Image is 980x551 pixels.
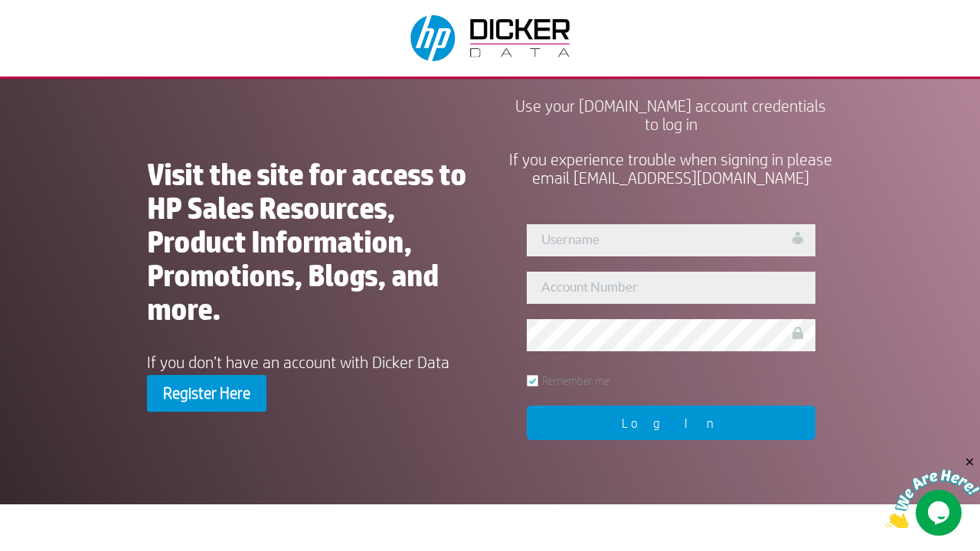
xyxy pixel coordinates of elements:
input: Account Number [527,272,815,304]
span: If you experience trouble when signing in please email [EMAIL_ADDRESS][DOMAIN_NAME] [509,150,832,187]
span: Use your [DOMAIN_NAME] account credentials to log in [515,96,826,133]
h1: Visit the site for access to HP Sales Resources, Product Information, Promotions, Blogs, and more. [147,158,471,334]
label: Remember me [527,375,609,386]
input: Username [527,224,815,256]
span: If you don’t have an account with Dicker Data [147,353,449,371]
a: Register Here [147,375,266,412]
iframe: chat widget [885,455,980,528]
img: Dicker Data & HP [401,8,582,69]
input: Log In [527,406,815,440]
